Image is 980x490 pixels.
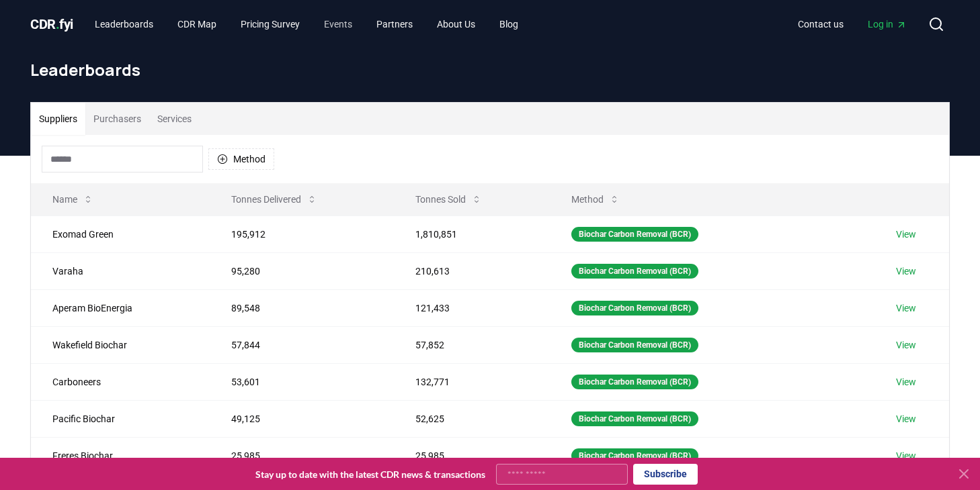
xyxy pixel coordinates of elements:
[210,289,393,326] td: 89,548
[208,148,274,170] button: Method
[571,264,698,279] div: Biochar Carbon Removal (BCR)
[394,400,550,437] td: 52,625
[220,186,328,213] button: Tonnes Delivered
[571,301,698,315] div: Biochar Carbon Removal (BCR)
[896,228,916,241] a: View
[210,363,393,400] td: 53,601
[787,12,917,36] nav: Main
[896,449,916,462] a: View
[31,289,210,326] td: Aperam BioEnergia
[313,12,363,36] a: Events
[394,215,550,252] td: 1,810,851
[405,186,493,213] button: Tonnes Sold
[210,215,393,252] td: 195,912
[426,12,486,36] a: About Us
[31,400,210,437] td: Pacific Biochar
[230,12,311,36] a: Pricing Survey
[210,326,393,363] td: 57,844
[84,12,164,36] a: Leaderboards
[366,12,423,36] a: Partners
[787,12,854,36] a: Contact us
[571,227,698,242] div: Biochar Carbon Removal (BCR)
[857,12,917,36] a: Log in
[394,326,550,363] td: 57,852
[85,103,149,135] button: Purchasers
[896,301,916,315] a: View
[30,16,73,32] span: CDR fyi
[561,186,630,213] button: Method
[896,375,916,389] a: View
[31,215,210,252] td: Exomad Green
[42,186,104,213] button: Name
[167,12,227,36] a: CDR Map
[31,326,210,363] td: Wakefield Biochar
[31,363,210,400] td: Carboneers
[394,363,550,400] td: 132,771
[56,16,60,32] span: .
[571,448,698,463] div: Biochar Carbon Removal (BCR)
[30,59,950,81] h1: Leaderboards
[210,437,393,474] td: 25,985
[210,252,393,289] td: 95,280
[210,400,393,437] td: 49,125
[571,338,698,352] div: Biochar Carbon Removal (BCR)
[149,103,200,135] button: Services
[31,252,210,289] td: Varaha
[394,289,550,326] td: 121,433
[394,252,550,289] td: 210,613
[896,264,916,278] a: View
[896,412,916,426] a: View
[31,437,210,474] td: Freres Biochar
[394,437,550,474] td: 25,985
[571,411,698,426] div: Biochar Carbon Removal (BCR)
[31,103,85,135] button: Suppliers
[896,338,916,352] a: View
[84,12,529,36] nav: Main
[489,12,529,36] a: Blog
[868,17,907,31] span: Log in
[30,15,73,34] a: CDR.fyi
[571,375,698,389] div: Biochar Carbon Removal (BCR)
